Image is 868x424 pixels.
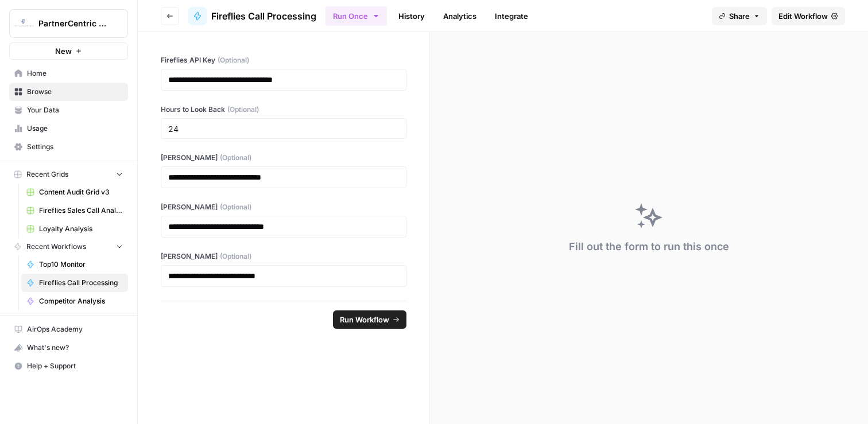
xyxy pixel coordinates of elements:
[26,169,68,180] span: Recent Grids
[569,239,729,255] div: Fill out the form to run this once
[340,314,389,325] span: Run Workflow
[9,9,128,38] button: Workspace: PartnerCentric Sales Tools
[27,324,123,334] span: AirOps Academy
[220,153,251,163] span: (Optional)
[9,119,128,138] a: Usage
[9,83,128,101] a: Browse
[55,45,72,57] span: New
[188,7,316,25] a: Fireflies Call Processing
[27,123,123,134] span: Usage
[21,183,128,201] a: Content Audit Grid v3
[227,104,259,115] span: (Optional)
[161,251,406,262] label: [PERSON_NAME]
[778,10,828,22] span: Edit Workflow
[27,142,123,152] span: Settings
[9,166,128,183] button: Recent Grids
[39,205,123,216] span: Fireflies Sales Call Analysis For CS
[21,201,128,220] a: Fireflies Sales Call Analysis For CS
[9,238,128,255] button: Recent Workflows
[38,18,108,29] span: PartnerCentric Sales Tools
[9,101,128,119] a: Your Data
[21,274,128,292] a: Fireflies Call Processing
[21,255,128,274] a: Top10 Monitor
[39,296,123,306] span: Competitor Analysis
[220,202,251,212] span: (Optional)
[220,251,251,262] span: (Optional)
[161,55,406,65] label: Fireflies API Key
[161,153,406,163] label: [PERSON_NAME]
[39,259,123,270] span: Top10 Monitor
[13,13,34,34] img: PartnerCentric Sales Tools Logo
[39,278,123,288] span: Fireflies Call Processing
[9,64,128,83] a: Home
[27,68,123,79] span: Home
[436,7,483,25] a: Analytics
[772,7,845,25] a: Edit Workflow
[161,202,406,212] label: [PERSON_NAME]
[27,87,123,97] span: Browse
[161,104,406,115] label: Hours to Look Back
[218,55,249,65] span: (Optional)
[9,320,128,339] a: AirOps Academy
[21,220,128,238] a: Loyalty Analysis
[39,224,123,234] span: Loyalty Analysis
[333,310,406,329] button: Run Workflow
[27,361,123,371] span: Help + Support
[9,339,128,357] button: What's new?
[27,105,123,115] span: Your Data
[9,42,128,60] button: New
[325,6,387,26] button: Run Once
[9,357,128,375] button: Help + Support
[26,242,86,252] span: Recent Workflows
[712,7,767,25] button: Share
[9,138,128,156] a: Settings
[488,7,535,25] a: Integrate
[729,10,750,22] span: Share
[392,7,432,25] a: History
[211,9,316,23] span: Fireflies Call Processing
[39,187,123,197] span: Content Audit Grid v3
[21,292,128,310] a: Competitor Analysis
[10,339,127,356] div: What's new?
